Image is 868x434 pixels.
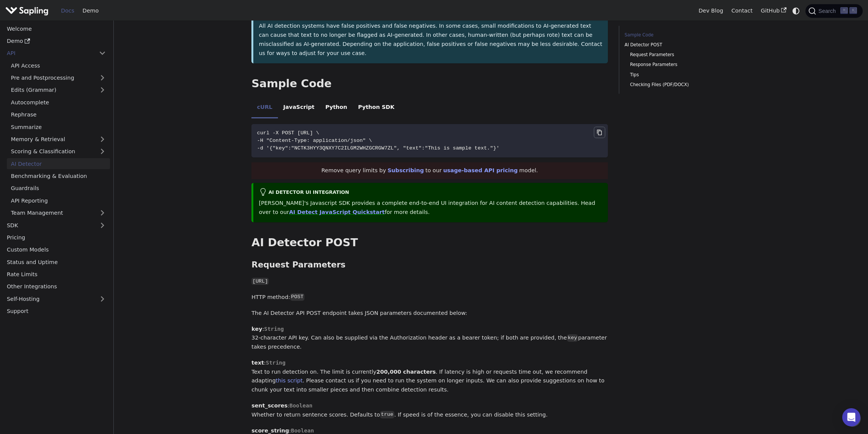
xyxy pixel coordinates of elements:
span: String [266,360,286,366]
a: Demo [3,36,110,47]
a: Tips [630,71,725,79]
p: : Whether to return sentence scores. Defaults to . If speed is of the essence, you can disable th... [251,401,608,420]
a: Autocomplete [7,97,110,108]
span: curl -X POST [URL] \ [257,130,319,136]
strong: score_string [251,428,289,434]
strong: sent_scores [251,403,287,409]
span: -d '{"key":"NCTK3HYY3QNXY7C2ILGM2WHZGCRGW7ZL", "text":"This is sample text."}' [257,145,499,151]
span: Boolean [289,403,312,409]
p: All AI detection systems have false positives and false negatives. In some cases, small modificat... [259,22,603,58]
a: Memory & Retrieval [7,134,110,145]
a: AI Detector [7,158,110,169]
a: GitHub [757,5,790,17]
a: API Reporting [7,195,110,206]
a: API [3,48,95,59]
a: Other Integrations [3,281,110,292]
a: Response Parameters [630,61,725,68]
div: Open Intercom Messenger [842,408,860,426]
code: true [380,411,394,418]
img: Sapling.ai [5,5,49,16]
a: Self-Hosting [3,293,110,304]
kbd: ⌘ [840,7,848,14]
code: [URL] [251,278,269,285]
li: Python [320,97,353,119]
li: JavaScript [278,97,320,119]
h2: AI Detector POST [251,236,608,250]
p: HTTP method: [251,293,608,302]
span: Boolean [291,428,314,434]
li: cURL [251,97,278,119]
a: Status and Uptime [3,256,110,267]
a: SDK [3,220,95,231]
span: String [264,326,284,332]
li: Python SDK [353,97,400,119]
a: Scoring & Classification [7,146,110,157]
a: Demo [78,5,103,17]
a: Summarize [7,121,110,132]
div: Remove query limits by to our model. [251,162,608,179]
strong: text [251,360,264,366]
strong: key [251,326,262,332]
button: Copy code to clipboard [594,127,605,138]
a: Support [3,306,110,317]
a: Sapling.ai [5,5,51,16]
span: Search [816,8,840,14]
a: Team Management [7,208,110,219]
a: Edits (Grammar) [7,85,110,96]
a: API Access [7,60,110,71]
p: : 32-character API key. Can also be supplied via the Authorization header as a bearer token; if b... [251,325,608,352]
a: Pricing [3,232,110,243]
a: usage-based API pricing [443,167,518,173]
div: AI Detector UI integration [259,188,603,197]
a: Benchmarking & Evaluation [7,171,110,182]
p: [PERSON_NAME]'s Javascript SDK provides a complete end-to-end UI integration for AI content detec... [259,199,603,217]
a: Rephrase [7,109,110,120]
button: Search (Command+K) [805,4,862,18]
kbd: K [849,7,857,14]
button: Switch between dark and light mode (currently system mode) [791,5,802,16]
strong: 200,000 characters [376,369,436,375]
a: Checking Files (PDF/DOCX) [630,81,725,88]
a: Welcome [3,23,110,34]
button: Expand sidebar category 'SDK' [95,220,110,231]
h3: Request Parameters [251,260,608,270]
h2: Sample Code [251,77,608,91]
code: POST [290,293,305,301]
a: AI Detector POST [625,41,727,49]
button: Collapse sidebar category 'API' [95,48,110,59]
a: Custom Models [3,244,110,255]
a: Docs [57,5,78,17]
a: Request Parameters [630,51,725,58]
a: AI Detect JavaScript Quickstart [289,209,385,215]
a: Pre and Postprocessing [7,72,110,83]
a: this script [276,377,303,384]
a: Dev Blog [694,5,727,17]
span: -H "Content-Type: application/json" \ [257,138,372,143]
a: Guardrails [7,183,110,194]
a: Subscribing [388,167,424,173]
p: : Text to run detection on. The limit is currently . If latency is high or requests time out, we ... [251,359,608,395]
a: Contact [727,5,757,17]
code: key [567,334,578,342]
a: Sample Code [625,31,727,39]
a: Rate Limits [3,269,110,280]
p: The AI Detector API POST endpoint takes JSON parameters documented below: [251,309,608,318]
